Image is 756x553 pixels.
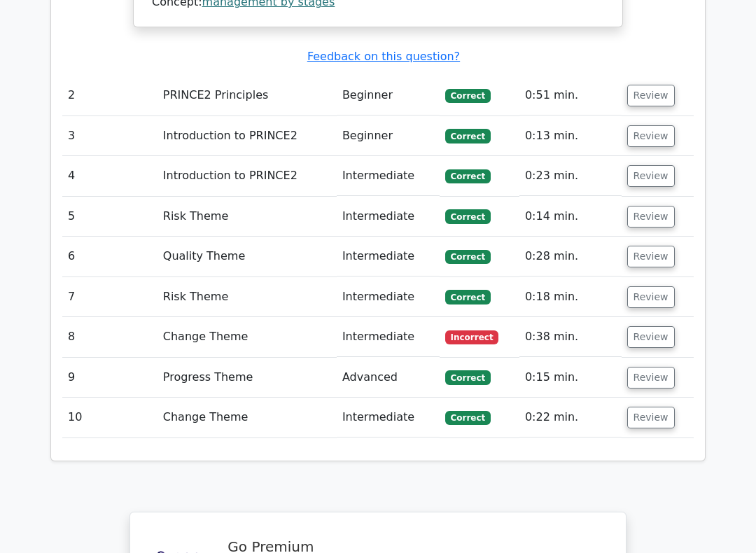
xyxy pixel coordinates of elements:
td: 0:14 min. [519,197,622,237]
a: Feedback on this question? [307,50,460,63]
td: 0:18 min. [519,277,622,317]
td: 4 [62,156,157,196]
td: 0:13 min. [519,116,622,156]
span: Correct [445,250,491,264]
td: Beginner [337,76,440,115]
span: Correct [445,129,491,143]
td: Progress Theme [157,358,337,398]
td: Intermediate [337,317,440,357]
span: Correct [445,169,491,183]
button: Review [627,165,675,187]
td: 6 [62,237,157,276]
td: Intermediate [337,398,440,437]
td: PRINCE2 Principles [157,76,337,115]
td: 9 [62,358,157,398]
td: Intermediate [337,237,440,276]
td: Quality Theme [157,237,337,276]
td: Introduction to PRINCE2 [157,116,337,156]
button: Review [627,367,675,388]
td: 7 [62,277,157,317]
td: 2 [62,76,157,115]
td: Beginner [337,116,440,156]
td: 0:23 min. [519,156,622,196]
button: Review [627,246,675,267]
button: Review [627,125,675,147]
td: 10 [62,398,157,437]
span: Correct [445,89,491,103]
td: 0:22 min. [519,398,622,437]
td: Intermediate [337,197,440,237]
td: Advanced [337,358,440,398]
td: Change Theme [157,317,337,357]
td: Intermediate [337,277,440,317]
span: Correct [445,370,491,384]
span: Correct [445,290,491,304]
td: 5 [62,197,157,237]
td: Risk Theme [157,277,337,317]
td: Intermediate [337,156,440,196]
td: 3 [62,116,157,156]
td: Change Theme [157,398,337,437]
td: 8 [62,317,157,357]
td: 0:38 min. [519,317,622,357]
td: Risk Theme [157,197,337,237]
td: 0:51 min. [519,76,622,115]
button: Review [627,206,675,227]
span: Correct [445,209,491,223]
td: Introduction to PRINCE2 [157,156,337,196]
span: Correct [445,411,491,425]
span: Incorrect [445,330,499,344]
td: 0:28 min. [519,237,622,276]
button: Review [627,286,675,308]
button: Review [627,407,675,428]
td: 0:15 min. [519,358,622,398]
button: Review [627,85,675,106]
button: Review [627,326,675,348]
